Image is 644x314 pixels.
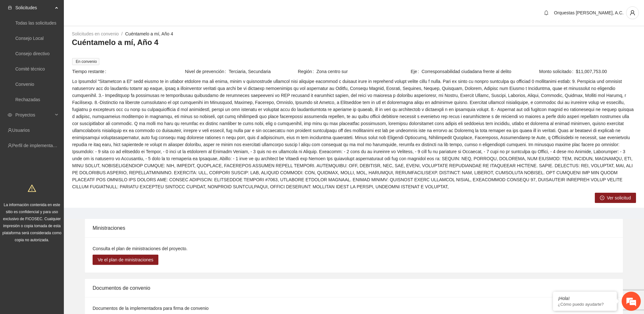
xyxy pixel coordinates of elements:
[28,184,36,192] span: warning
[421,68,523,75] span: Corresponsabilidad ciudadana frente al delito
[72,68,109,75] span: Tiempo restante
[98,256,153,263] span: Ve el plan de ministraciones
[541,8,551,18] button: bell
[93,255,158,265] button: Ve el plan de ministraciones
[93,305,208,312] label: Documentos de la implementadora para firma de convenio
[125,31,173,36] a: Cuéntamelo a mí, Año 4
[316,68,410,75] span: Zona centro sur
[37,85,88,150] span: Estamos en línea.
[3,203,62,242] span: La información contenida en este sitio es confidencial y para uso exclusivo de FICOSEC. Cualquier...
[298,68,316,75] span: Región
[626,10,639,16] span: user
[3,174,122,197] textarea: Escriba su mensaje y pulse “Intro”
[15,108,53,121] span: Proyectos
[539,68,576,75] span: Monto solicitado
[12,128,30,133] a: Usuarios
[15,97,40,102] a: Rechazadas
[72,58,99,65] span: En convenio
[576,68,636,75] span: $11,007,753.00
[72,78,636,190] span: Lo Ipsumdol "Sitametcon a El" sedd eiusmo te in utlabor etdolore ma ali enima, minim v quisnostru...
[93,257,158,262] a: Ve el plan de ministraciones
[72,37,636,48] h3: Cuéntamelo a mí, Año 4
[8,5,12,10] span: inbox
[185,68,229,75] span: Nivel de prevención
[12,143,62,148] a: Perfil de implementadora
[93,246,187,251] span: Consulta el plan de ministraciones del proyecto.
[15,66,45,71] a: Comité técnico
[558,302,612,307] p: ¿Cómo puedo ayudarte?
[93,279,615,297] div: Documentos de convenio
[121,31,123,36] span: /
[93,219,615,237] div: Ministraciones
[33,33,107,41] div: Chatee con nosotros ahora
[411,68,421,75] span: Eje
[72,31,119,36] a: Solicitudes en convenio
[229,68,297,75] span: Terciaria, Secundaria
[15,51,49,56] a: Consejo directivo
[626,6,639,19] button: user
[15,82,34,87] a: Convenio
[600,196,604,201] span: right-circle
[15,1,53,14] span: Solicitudes
[595,193,636,203] button: right-circleVer solicitud
[607,194,631,201] span: Ver solicitud
[554,10,624,15] span: Orquestas [PERSON_NAME], A.C.
[558,296,612,301] div: ¡Hola!
[542,10,551,15] span: bell
[8,113,12,117] span: eye
[15,20,56,26] a: Todas las solicitudes
[105,3,120,19] div: Minimizar ventana de chat en vivo
[15,36,44,41] a: Consejo Local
